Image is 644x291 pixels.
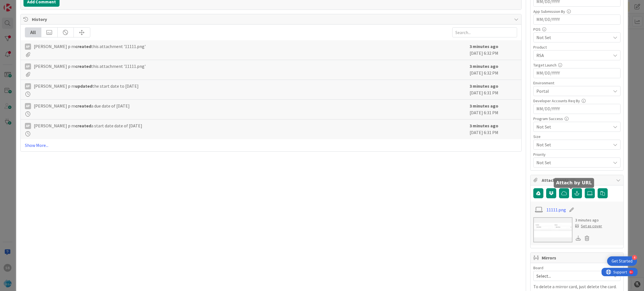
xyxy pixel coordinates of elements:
[34,83,139,89] span: [PERSON_NAME] p m the start date to [DATE]
[607,256,637,266] div: Open Get Started checklist, remaining modules: 4
[533,9,621,13] div: App Submission By
[575,235,581,242] div: Download
[25,103,31,109] div: Ap
[32,16,512,23] span: History
[34,102,130,109] span: [PERSON_NAME] p m a due date of [DATE]
[533,27,621,31] div: POS
[470,103,498,109] b: 3 minutes ago
[536,68,617,78] input: MM/DD/YYYY
[533,266,543,270] span: Board
[533,152,621,156] div: Priority
[536,88,611,94] span: Portal
[25,44,31,50] div: Ap
[470,102,517,116] div: [DATE] 6:31 PM
[575,223,602,229] div: Set as cover
[536,52,611,59] span: RSA
[556,180,592,185] h5: Attach by URL
[536,159,608,166] span: Not Set
[470,63,498,69] b: 3 minutes ago
[533,63,621,67] div: Target Launch
[533,81,621,85] div: Environment
[575,217,602,223] div: 3 minutes ago
[34,63,146,70] span: [PERSON_NAME] p m this attachment '11111.png'
[25,63,31,70] div: Ap
[612,258,633,264] div: Get Started
[470,44,498,49] b: 3 minutes ago
[536,272,608,280] span: Select...
[470,122,517,136] div: [DATE] 6:31 PM
[28,2,31,7] div: 9+
[75,44,91,49] b: created
[536,15,617,24] input: MM/DD/YYYY
[533,99,621,103] div: Developer Accounts Req By
[542,177,613,183] span: Attachments
[25,123,31,129] div: Ap
[12,1,25,8] span: Support
[75,103,91,109] b: created
[536,141,608,149] span: Not Set
[533,117,621,121] div: Program Success
[470,83,517,97] div: [DATE] 6:31 PM
[546,206,566,213] a: 11111.png
[536,34,611,41] span: Not Set
[34,122,142,129] span: [PERSON_NAME] p m a start date date of [DATE]
[536,104,617,114] input: MM/DD/YYYY
[25,83,31,89] div: Ap
[25,28,41,37] div: All
[452,27,517,37] input: Search...
[570,177,576,183] span: ( 1 )
[25,142,517,149] a: Show More...
[632,255,637,260] div: 4
[75,63,91,69] b: created
[470,63,517,77] div: [DATE] 6:32 PM
[34,43,146,50] span: [PERSON_NAME] p m this attachment '11111.png'
[542,254,613,261] span: Mirrors
[533,45,621,49] div: Product
[470,83,498,89] b: 3 minutes ago
[470,43,517,57] div: [DATE] 6:32 PM
[470,123,498,128] b: 3 minutes ago
[536,123,611,130] span: Not Set
[75,83,92,89] b: updated
[533,135,621,139] div: Size
[75,123,91,128] b: created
